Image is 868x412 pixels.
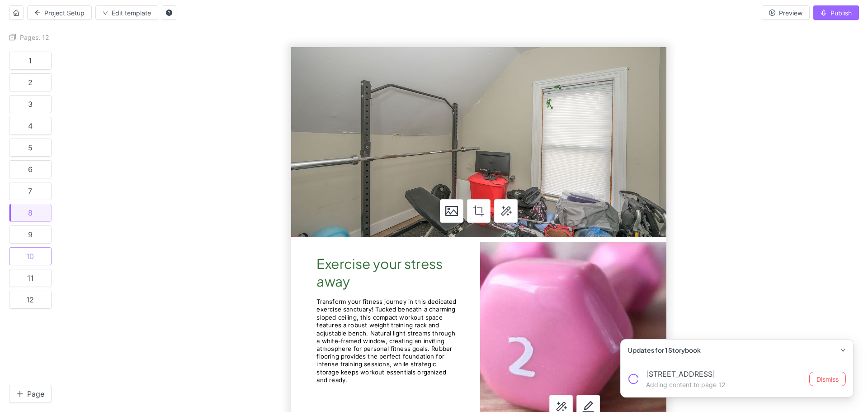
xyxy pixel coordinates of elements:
button: Dismiss [809,372,846,386]
span: Project Setup [44,9,85,17]
button: 4 [9,117,52,135]
div: 12 [26,295,34,304]
div: 10 [26,252,34,261]
span: Pages: 12 [20,34,49,41]
button: Edit text [315,253,458,291]
button: Preview [762,5,810,20]
button: 11 [9,269,52,287]
span: down [103,10,108,16]
span: Page [27,389,44,398]
div: 3 [28,100,33,109]
button: 1 [9,52,52,70]
button: 7 [9,182,52,200]
span: Publish [830,9,852,17]
button: 6 [9,160,52,178]
div: 6 [28,165,33,174]
span: switcher [9,34,16,41]
a: Home [9,5,24,20]
button: Edit text [315,296,458,406]
span: Dismiss [816,375,839,383]
a: Publish [813,5,859,20]
span: [STREET_ADDRESS] [646,369,802,380]
div: 7 [28,187,32,196]
span: plus [16,390,24,398]
button: 5 [9,139,52,157]
button: Edit template [95,5,158,20]
button: 10 [9,247,52,265]
button: 8 [9,204,52,222]
span: Adding content to page 12 [646,380,802,390]
div: 8 [28,208,33,217]
div: 1 [28,56,32,65]
button: Add page [9,385,52,403]
div: 5 [28,143,33,152]
span: picture [445,205,458,217]
span: arrow-left [34,10,41,16]
button: 2 [9,73,52,91]
button: 9 [9,225,52,244]
span: rocket [821,10,827,16]
span: Preview [779,9,802,17]
div: 11 [27,273,33,283]
span: question-circle [166,10,172,16]
strong: Updates for 1 Storybook [628,346,701,354]
div: 4 [28,121,33,130]
div: 9 [28,230,33,239]
div: 2 [28,78,33,87]
div: Updates for 1 Storybook [621,340,853,361]
span: play-circle [769,10,775,16]
span: reload [628,374,639,384]
button: 3 [9,95,52,113]
button: 12 [9,291,52,309]
a: Project Setup [27,5,92,20]
span: Edit template [112,9,151,17]
span: home [13,10,19,16]
span: expanded [840,347,846,353]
